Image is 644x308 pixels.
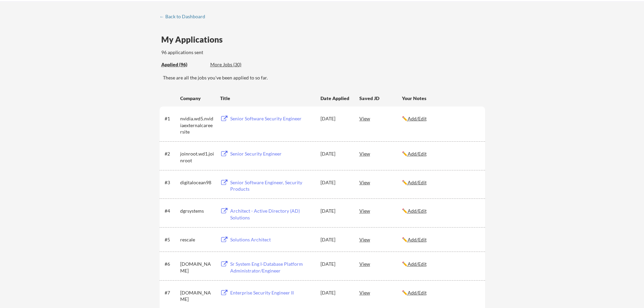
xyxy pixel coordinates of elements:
[408,261,427,267] u: Add/Edit
[402,289,479,296] div: ✏️
[408,237,427,242] u: Add/Edit
[180,261,214,274] div: [DOMAIN_NAME]
[408,290,427,295] u: Add/Edit
[163,74,485,81] div: These are all the jobs you've been applied to so far.
[408,208,427,214] u: Add/Edit
[408,116,427,121] u: Add/Edit
[359,233,402,245] div: View
[359,147,402,160] div: View
[320,261,350,267] div: [DATE]
[180,115,214,135] div: nvidia.wd5.nvidiaexternalcareersite
[402,179,479,186] div: ✏️
[161,35,228,44] div: My Applications
[180,208,214,214] div: dgrsystems
[359,258,402,270] div: View
[402,261,479,267] div: ✏️
[359,176,402,188] div: View
[402,95,479,102] div: Your Notes
[320,150,350,157] div: [DATE]
[180,179,214,186] div: digitalocean98
[320,208,350,214] div: [DATE]
[161,49,292,56] div: 96 applications sent
[161,61,205,68] div: Applied (96)
[165,236,178,243] div: #5
[230,115,314,122] div: Senior Software Security Engineer
[320,95,350,102] div: Date Applied
[165,150,178,157] div: #2
[165,208,178,214] div: #4
[230,179,314,192] div: Senior Software Engineer, Security Products
[165,115,178,122] div: #1
[230,261,314,274] div: Sr System Eng I-Database Platform Administrator/Engineer
[165,289,178,296] div: #7
[180,236,214,243] div: rescale
[230,236,314,243] div: Solutions Architect
[210,61,260,68] div: These are job applications we think you'd be a good fit for, but couldn't apply you to automatica...
[220,95,314,102] div: Title
[408,180,427,185] u: Add/Edit
[180,95,214,102] div: Company
[165,261,178,267] div: #6
[160,14,210,19] div: ← Back to Dashboard
[359,205,402,217] div: View
[161,61,205,68] div: These are all the jobs you've been applied to so far.
[402,236,479,243] div: ✏️
[165,179,178,186] div: #3
[320,289,350,296] div: [DATE]
[180,150,214,164] div: joinroot.wd1.joinroot
[210,61,260,68] div: More Jobs (30)
[320,236,350,243] div: [DATE]
[359,286,402,299] div: View
[402,150,479,157] div: ✏️
[320,115,350,122] div: [DATE]
[402,115,479,122] div: ✏️
[408,151,427,157] u: Add/Edit
[230,208,314,221] div: Architect - Active Directory (AD) Solutions
[402,208,479,214] div: ✏️
[359,112,402,124] div: View
[230,289,314,296] div: Enterprise Security Engineer II
[359,92,402,104] div: Saved JD
[230,150,314,157] div: Senior Security Engineer
[160,14,210,21] a: ← Back to Dashboard
[320,179,350,186] div: [DATE]
[180,289,214,303] div: [DOMAIN_NAME]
